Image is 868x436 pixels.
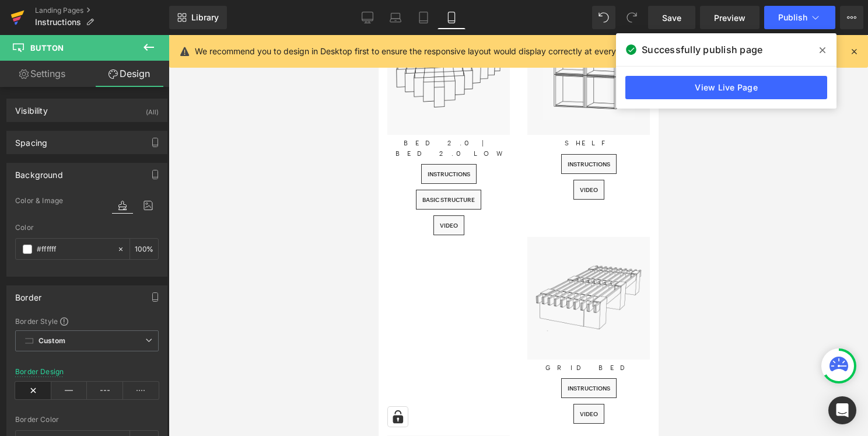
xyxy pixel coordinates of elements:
span: Instructions [35,18,81,27]
a: Preview [700,6,759,29]
span: INSTRUCTIONS [189,350,232,357]
a: View Live Page [625,76,827,99]
span: INSTRUCTIONS [49,135,92,142]
p: SHELF [149,103,271,113]
a: New Library [169,6,227,29]
div: Border Color [15,416,159,424]
div: % [130,239,158,259]
a: INSTRUCTIONS [43,129,98,149]
span: INSTRUCTIONS [189,125,232,132]
span: VIDEO [201,375,219,382]
input: Color [37,243,111,256]
button: Publish [764,6,835,29]
span: VIDEO [61,187,79,194]
a: INSTRUCTIONS [183,119,238,139]
div: (All) [146,99,159,118]
div: Spacing [15,131,47,148]
a: BASIC STRUCTURE [37,155,103,175]
a: Landing Pages [35,6,169,15]
div: Border [15,286,41,302]
span: Color & Image [15,197,63,205]
a: VIDEO [55,180,86,200]
a: VIDEO [195,145,226,165]
a: Tablet [409,6,437,29]
p: We recommend you to design in Desktop first to ensure the responsive layout would display correct... [195,45,729,58]
a: VIDEO [195,369,226,389]
button: More [840,6,863,29]
a: Desktop [353,6,381,29]
button: Undo [592,6,615,29]
span: Publish [778,13,807,22]
div: Visibility [15,99,48,116]
a: Design [87,61,171,87]
a: Mobile [437,6,466,29]
span: Preview [714,12,745,24]
div: Color [15,224,159,232]
p: GRID BED [149,327,271,338]
span: BASIC STRUCTURE [44,161,96,168]
div: Border Style [15,316,159,326]
button: Your consent preferences for tracking technologies [9,372,29,392]
span: Button [30,43,64,53]
span: Library [191,12,219,23]
span: Successfully publish page [642,43,762,57]
span: VIDEO [201,151,219,158]
button: Redo [620,6,643,29]
div: Background [15,163,63,180]
b: Custom [38,336,65,346]
span: Save [662,12,681,24]
p: BED 2.0 | BED 2.0 LOW [9,103,131,123]
div: Border Design [15,368,64,376]
div: Open Intercom Messenger [828,396,856,424]
a: Laptop [381,6,409,29]
a: INSTRUCTIONS [183,343,238,363]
